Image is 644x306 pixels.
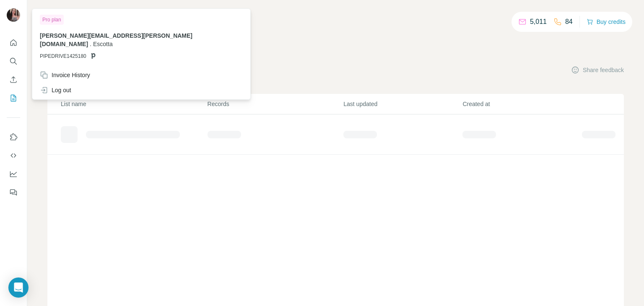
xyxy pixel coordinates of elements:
div: Open Intercom Messenger [8,277,29,298]
span: . [90,41,91,47]
button: Use Surfe on LinkedIn [7,130,20,145]
img: Avatar [7,8,20,22]
p: Created at [462,100,581,108]
button: Feedback [7,185,20,200]
span: [PERSON_NAME][EMAIL_ADDRESS][PERSON_NAME][DOMAIN_NAME] [40,32,192,47]
button: Dashboard [7,166,20,182]
button: My lists [7,91,20,106]
button: Search [7,54,20,69]
span: Escotta [93,41,113,47]
button: Enrich CSV [7,72,20,87]
p: Last updated [343,100,462,108]
div: Pro plan [40,15,64,25]
span: PIPEDRIVE1425180 [40,52,86,60]
button: Quick start [7,35,20,50]
button: Share feedback [571,66,624,74]
div: Log out [40,86,71,94]
p: 5,011 [530,17,547,27]
p: List name [61,100,207,108]
p: 84 [565,17,573,27]
div: Invoice History [40,71,90,79]
button: Use Surfe API [7,148,20,163]
button: Buy credits [587,16,626,28]
p: Records [208,100,343,108]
